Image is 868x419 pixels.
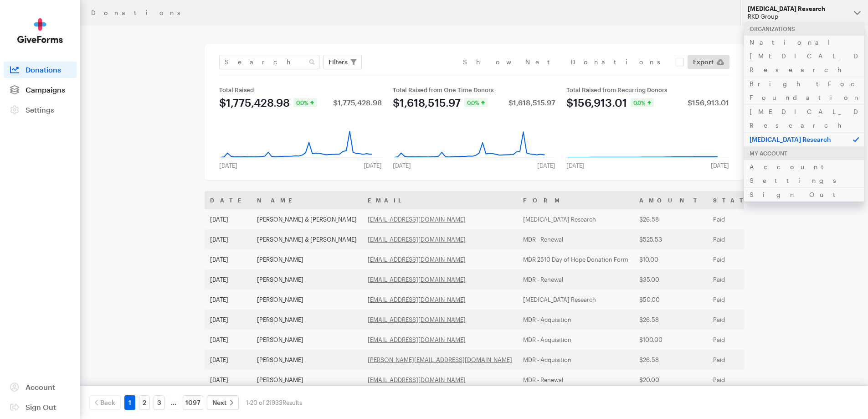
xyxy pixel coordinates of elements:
[252,330,362,350] td: [PERSON_NAME]
[368,216,466,223] a: [EMAIL_ADDRESS][DOMAIN_NAME]
[748,13,847,21] div: RKD Group
[368,276,466,283] a: [EMAIL_ADDRESS][DOMAIN_NAME]
[252,370,362,390] td: [PERSON_NAME]
[252,249,362,269] td: [PERSON_NAME]
[368,356,512,363] a: [PERSON_NAME][EMAIL_ADDRESS][DOMAIN_NAME]
[323,55,362,69] button: Filters
[566,86,729,93] div: Total Raised from Recurring Donors
[708,310,775,330] td: Paid
[634,229,708,249] td: $525.53
[744,22,864,36] div: Organizations
[518,249,634,269] td: MDR 2510 Day of Hope Donation Form
[518,269,634,290] td: MDR - Renewal
[708,350,775,370] td: Paid
[634,290,708,310] td: $50.00
[561,162,590,169] div: [DATE]
[252,290,362,310] td: [PERSON_NAME]
[518,229,634,249] td: MDR - Renewal
[205,229,252,249] td: [DATE]
[708,370,775,390] td: Paid
[708,229,775,249] td: Paid
[634,330,708,350] td: $100.00
[205,249,252,269] td: [DATE]
[688,55,729,69] a: Export
[205,191,252,209] th: Date
[252,209,362,229] td: [PERSON_NAME] & [PERSON_NAME]
[26,65,61,74] span: Donations
[282,399,302,406] span: Results
[4,102,77,118] a: Settings
[634,370,708,390] td: $20.00
[246,395,302,410] div: 1-20 of 21933
[4,82,77,98] a: Campaigns
[634,249,708,269] td: $10.00
[252,191,362,209] th: Name
[634,269,708,290] td: $35.00
[358,162,387,169] div: [DATE]
[139,395,150,410] a: 2
[183,395,203,410] a: 1097
[634,209,708,229] td: $26.58
[518,290,634,310] td: [MEDICAL_DATA] Research
[214,162,243,169] div: [DATE]
[26,85,65,94] span: Campaigns
[518,370,634,390] td: MDR - Renewal
[705,162,734,169] div: [DATE]
[26,383,55,391] span: Account
[518,209,634,229] td: [MEDICAL_DATA] Research
[368,296,466,303] a: [EMAIL_ADDRESS][DOMAIN_NAME]
[368,256,466,263] a: [EMAIL_ADDRESS][DOMAIN_NAME]
[293,98,317,107] div: 0.0%
[219,86,382,93] div: Total Raised
[708,249,775,269] td: Paid
[744,146,864,160] div: My Account
[708,269,775,290] td: Paid
[708,191,775,209] th: Status
[518,350,634,370] td: MDR - Acquisition
[329,57,348,67] span: Filters
[693,57,714,67] span: Export
[4,379,77,395] a: Account
[252,269,362,290] td: [PERSON_NAME]
[219,55,319,69] input: Search Name & Email
[368,336,466,343] a: [EMAIL_ADDRESS][DOMAIN_NAME]
[744,77,864,104] a: BrightFocus Foundation
[219,97,290,108] div: $1,775,428.98
[205,269,252,290] td: [DATE]
[26,105,54,114] span: Settings
[508,99,555,106] div: $1,618,515.97
[708,330,775,350] td: Paid
[205,370,252,390] td: [DATE]
[634,310,708,330] td: $26.58
[748,5,847,13] div: [MEDICAL_DATA] Research
[4,399,77,415] a: Sign Out
[368,316,466,323] a: [EMAIL_ADDRESS][DOMAIN_NAME]
[252,310,362,330] td: [PERSON_NAME]
[362,191,518,209] th: Email
[634,350,708,370] td: $26.58
[393,86,555,93] div: Total Raised from One Time Donors
[518,310,634,330] td: MDR - Acquisition
[26,403,56,411] span: Sign Out
[744,132,864,146] p: [MEDICAL_DATA] Research
[744,35,864,77] a: National [MEDICAL_DATA] Research
[207,395,239,410] a: Next
[333,99,382,106] div: $1,775,428.98
[708,209,775,229] td: Paid
[566,97,627,108] div: $156,913.01
[17,18,63,43] img: GiveForms
[744,160,864,187] a: Account Settings
[205,350,252,370] td: [DATE]
[518,191,634,209] th: Form
[205,330,252,350] td: [DATE]
[368,236,466,243] a: [EMAIL_ADDRESS][DOMAIN_NAME]
[368,376,466,383] a: [EMAIL_ADDRESS][DOMAIN_NAME]
[205,290,252,310] td: [DATE]
[518,330,634,350] td: MDR - Acquisition
[631,98,654,107] div: 0.0%
[708,290,775,310] td: Paid
[4,62,77,78] a: Donations
[744,187,864,202] a: Sign Out
[387,162,416,169] div: [DATE]
[154,395,164,410] a: 3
